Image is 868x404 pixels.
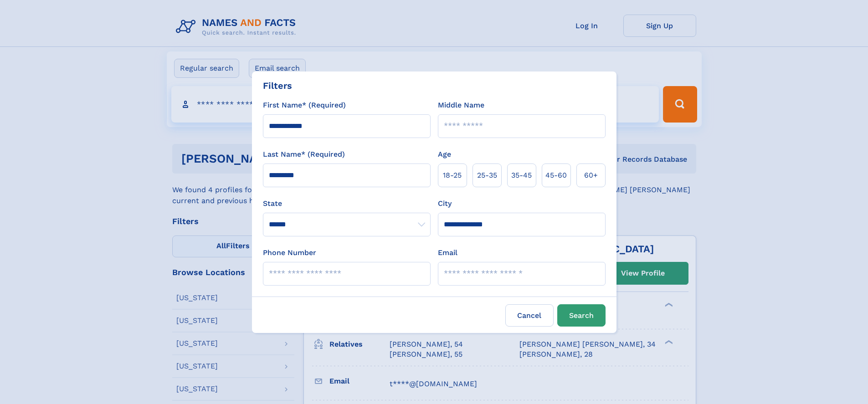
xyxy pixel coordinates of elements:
[263,100,346,111] label: First Name* (Required)
[438,149,451,160] label: Age
[505,304,554,327] label: Cancel
[263,198,431,209] label: State
[584,170,598,181] span: 60+
[263,247,316,258] label: Phone Number
[263,149,345,160] label: Last Name* (Required)
[511,170,532,181] span: 35‑45
[438,100,484,111] label: Middle Name
[545,170,567,181] span: 45‑60
[438,198,452,209] label: City
[443,170,462,181] span: 18‑25
[263,79,292,92] div: Filters
[438,247,457,258] label: Email
[477,170,497,181] span: 25‑35
[557,304,606,327] button: Search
